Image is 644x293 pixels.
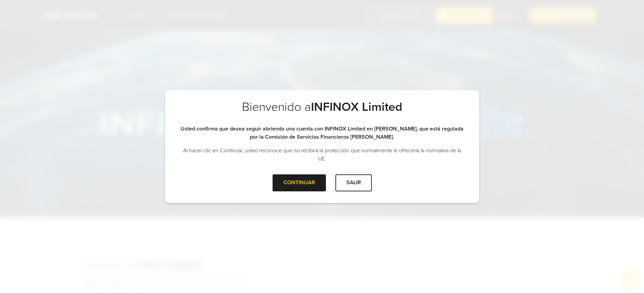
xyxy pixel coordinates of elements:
strong: INFINOX Limited [311,100,402,114]
div: SALIR [335,174,372,191]
strong: Usted confirma que desea seguir abriendo una cuenta con INFINOX Limited en [PERSON_NAME], que est... [180,125,464,140]
div: CONTINUAR [273,174,326,191]
p: Al hacer clic en Continuar, usted reconoce que no recibirá la protección que normalmente le ofrec... [179,146,466,163]
h2: Bienvenido a [179,100,466,125]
